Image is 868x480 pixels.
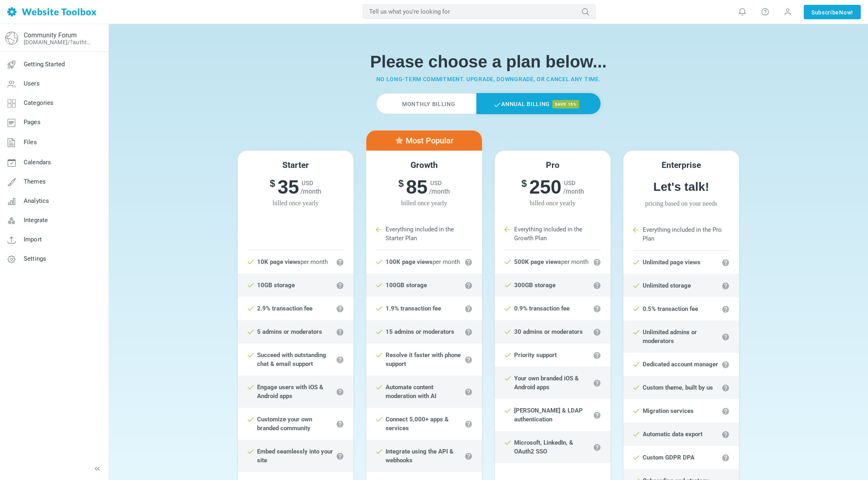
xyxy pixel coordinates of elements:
h6: Let's talk! [623,180,739,194]
strong: Automatic data export [643,431,703,438]
span: Themes [24,178,46,185]
li: Everything included in the Starter Plan [376,218,472,250]
a: SubscribeNow! [804,5,861,19]
strong: Engage users with iOS & Android apps [257,384,323,400]
li: per month [366,250,482,274]
span: Analytics [24,197,49,204]
li: Everything included in the Pro Plan [633,218,729,251]
span: Files [24,139,37,146]
sup: $ [398,176,406,191]
strong: Resolve it faster with phone support [386,351,461,368]
span: billed once yearly [495,198,611,208]
strong: 500K page views [514,258,561,266]
strong: Priority support [514,351,557,359]
strong: 300GB storage [514,282,556,289]
a: Community Forum [24,31,77,39]
strong: Custom GDPR DPA [643,454,694,461]
input: Tell us what you're looking for [363,4,596,19]
span: Categories [24,99,54,106]
h6: 85 [366,176,482,199]
span: Pages [24,118,41,126]
span: /month [300,188,321,195]
strong: 15 admins or moderators [386,328,454,335]
span: billed once yearly [366,198,482,208]
label: Annual Billing [476,93,600,114]
span: /month [563,188,584,195]
strong: 5 admins or moderators [257,328,322,335]
h5: Growth [366,160,482,170]
span: save 15% [552,100,579,108]
strong: Dedicated account manager [643,361,718,368]
span: Now! [839,8,853,17]
strong: Microsoft, LinkedIn, & OAuth2 SSO [514,439,573,455]
h5: Pro [495,160,611,170]
h5: Starter [238,160,353,170]
span: Import [24,236,42,243]
span: Integrate [24,217,48,224]
strong: Embed seamlessly into your site [257,448,333,464]
span: /month [429,188,450,195]
strong: Unlimited admins or moderators [643,329,697,345]
strong: Connect 5,000+ apps & services [386,416,449,432]
label: Monthly Billing [376,93,476,114]
strong: 10K page views [257,258,300,266]
li: per month [238,250,353,274]
span: Pricing based on your needs [623,199,739,208]
span: Getting Started [24,61,65,68]
strong: Integrate using the API & webhooks [386,448,453,464]
h6: 250 [495,176,611,199]
span: USD [302,180,313,187]
strong: [PERSON_NAME] & LDAP authentication [514,407,583,423]
strong: 100K page views [386,258,433,266]
span: billed once yearly [238,198,353,208]
strong: 1.9% transaction fee [386,305,441,312]
strong: Unlimited storage [643,282,691,289]
strong: Automate content moderation with AI [386,384,436,400]
img: globe-icon.png [5,32,18,45]
strong: Your own branded iOS & Android apps [514,375,579,391]
strong: Customize your own branded community [257,416,312,432]
strong: Custom theme, built by us [643,384,713,391]
sup: $ [521,176,529,191]
span: Users [24,80,40,87]
strong: 30 admins or moderators [514,328,583,335]
strong: 0.5% transaction fee [643,305,698,313]
span: USD [430,180,442,187]
h5: Most Popular [372,136,477,145]
h1: Please choose a plan below... [231,52,745,72]
h6: 35 [238,176,353,199]
strong: Migration services [643,407,694,415]
li: Everything included in the Growth Plan [504,218,601,250]
small: No long-term commitment. Upgrade, downgrade, or cancel any time. [376,76,601,82]
a: [DOMAIN_NAME]/?authtoken=9ac66dc17cdde635731fd29dc8434852&rememberMe=1 [24,39,94,45]
strong: 2.9% transaction fee [257,305,312,312]
li: Starter Plan [247,227,344,250]
span: USD [564,180,576,187]
strong: 100GB storage [386,282,427,289]
li: per month [495,250,611,274]
strong: Succeed with outstanding chat & email support [257,351,326,368]
strong: Unlimited page views [643,259,701,266]
span: Calendars [24,159,51,166]
sup: $ [270,176,278,191]
strong: 0.9% transaction fee [514,305,570,312]
h5: Enterprise [623,160,739,170]
strong: 10GB storage [257,282,295,289]
span: Settings [24,255,46,262]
